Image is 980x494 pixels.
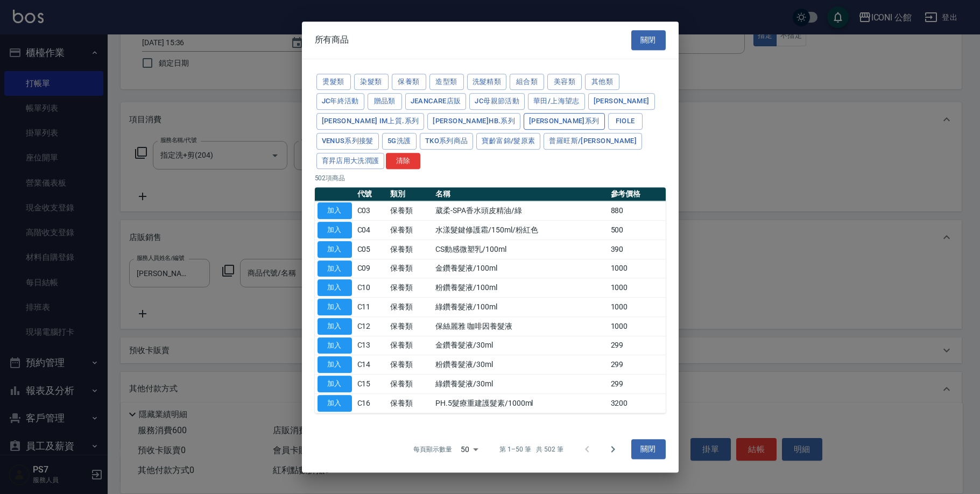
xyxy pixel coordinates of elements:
button: JeanCare店販 [405,93,467,110]
td: 綠鑽養髮液/100ml [433,298,608,317]
td: C10 [355,278,388,298]
button: 加入 [318,202,352,219]
td: 保絲麗雅 咖啡因養髮液 [433,316,608,336]
button: 寶齡富錦/髮原素 [476,133,540,150]
button: [PERSON_NAME]系列 [524,113,605,130]
button: 加入 [318,395,352,412]
td: 保養類 [387,336,433,355]
button: 華田/上海望志 [528,93,585,110]
td: 880 [608,201,666,221]
td: 保養類 [387,278,433,298]
td: C09 [355,259,388,278]
button: 加入 [318,337,352,354]
button: 造型類 [429,74,464,90]
button: 燙髮類 [316,74,351,90]
button: 普羅旺斯/[PERSON_NAME] [544,133,642,150]
td: 保養類 [387,316,433,336]
button: 洗髮精類 [467,74,507,90]
td: 1000 [608,298,666,317]
td: 299 [608,336,666,355]
td: 保養類 [387,298,433,317]
td: 保養類 [387,239,433,259]
td: 1000 [608,259,666,278]
td: 綠鑽養髮液/30ml [433,375,608,394]
td: 保養類 [387,393,433,413]
td: 390 [608,239,666,259]
td: 保養類 [387,375,433,394]
td: 保養類 [387,221,433,240]
button: [PERSON_NAME] iM上質.系列 [316,113,425,130]
td: C14 [355,355,388,375]
td: 500 [608,221,666,240]
td: 葳柔-SPA香水頭皮精油/綠 [433,201,608,221]
button: 加入 [318,260,352,277]
td: 保養類 [387,201,433,221]
td: C11 [355,298,388,317]
button: 贈品類 [368,93,402,110]
td: CS動感微塑乳/100ml [433,239,608,259]
button: 關閉 [631,440,666,460]
button: 加入 [318,356,352,373]
button: Fiole [608,113,643,130]
button: 保養類 [392,74,426,90]
th: 參考價格 [608,187,666,201]
button: 加入 [318,279,352,296]
div: 50 [456,435,482,464]
button: 加入 [318,241,352,258]
span: 所有商品 [315,34,349,45]
td: 保養類 [387,355,433,375]
p: 502 項商品 [315,173,666,183]
td: C04 [355,221,388,240]
td: 299 [608,355,666,375]
button: [PERSON_NAME] [588,93,655,110]
td: 1000 [608,316,666,336]
td: C13 [355,336,388,355]
td: 1000 [608,278,666,298]
td: C05 [355,239,388,259]
button: 育昇店用大洗潤護 [316,153,385,170]
p: 第 1–50 筆 共 502 筆 [499,444,563,454]
button: 清除 [386,153,420,170]
button: 美容類 [547,74,582,90]
button: 5G洗護 [382,133,417,150]
td: C15 [355,375,388,394]
button: Venus系列接髮 [316,133,379,150]
td: 粉鑽養髮液/100ml [433,278,608,298]
button: 加入 [318,222,352,238]
button: 關閉 [631,30,666,50]
button: 其他類 [585,74,619,90]
button: 加入 [318,318,352,335]
td: 保養類 [387,259,433,278]
td: C16 [355,393,388,413]
button: 染髮類 [354,74,389,90]
button: JC母親節活動 [469,93,525,110]
td: 3200 [608,393,666,413]
p: 每頁顯示數量 [413,444,452,454]
td: 金鑽養髮液/30ml [433,336,608,355]
td: C12 [355,316,388,336]
button: Go to next page [600,436,626,462]
th: 名稱 [433,187,608,201]
td: 金鑽養髮液/100ml [433,259,608,278]
td: C03 [355,201,388,221]
button: 加入 [318,376,352,392]
button: 組合類 [510,74,544,90]
td: PH.5髮療重建護髮素/1000ml [433,393,608,413]
td: 299 [608,375,666,394]
td: 粉鑽養髮液/30ml [433,355,608,375]
th: 代號 [355,187,388,201]
button: 加入 [318,299,352,315]
td: 水漾髮鍵修護霜/150ml/粉紅色 [433,221,608,240]
th: 類別 [387,187,433,201]
button: [PERSON_NAME]HB.系列 [427,113,520,130]
button: TKO系列商品 [420,133,474,150]
button: JC年終活動 [316,93,364,110]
